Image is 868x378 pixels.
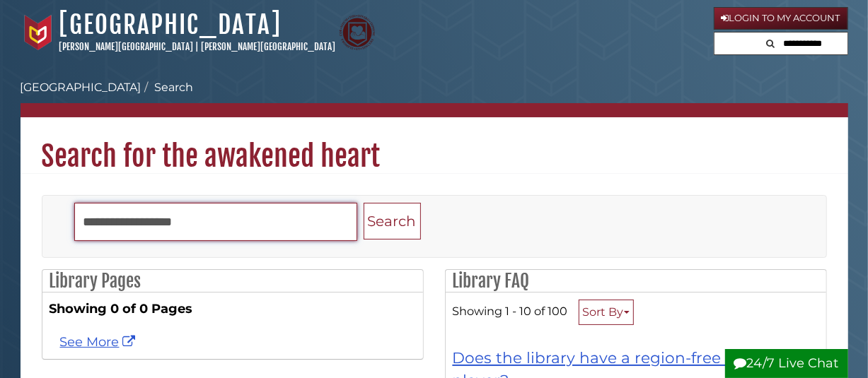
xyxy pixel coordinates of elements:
a: Login to My Account [714,7,848,30]
a: [PERSON_NAME][GEOGRAPHIC_DATA] [202,41,336,52]
i: Search [766,39,775,48]
button: Search [364,203,421,240]
span: Showing 1 - 10 of 100 [453,304,568,318]
h2: Library Pages [42,270,423,293]
a: [PERSON_NAME][GEOGRAPHIC_DATA] [59,41,194,52]
button: 24/7 Live Chat [725,349,848,378]
nav: breadcrumb [21,79,848,117]
h1: Search for the awakened heart [21,117,848,174]
a: [GEOGRAPHIC_DATA] [59,9,282,40]
a: [GEOGRAPHIC_DATA] [21,81,141,94]
span: | [196,41,199,52]
li: Search [141,79,194,96]
button: Sort By [579,300,634,325]
a: See more the awakened heart results [60,334,139,350]
button: Search [762,33,779,52]
img: Calvin University [21,15,56,50]
h2: Library FAQ [446,270,826,293]
img: Calvin Theological Seminary [340,15,375,50]
strong: Showing 0 of 0 Pages [50,300,416,319]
